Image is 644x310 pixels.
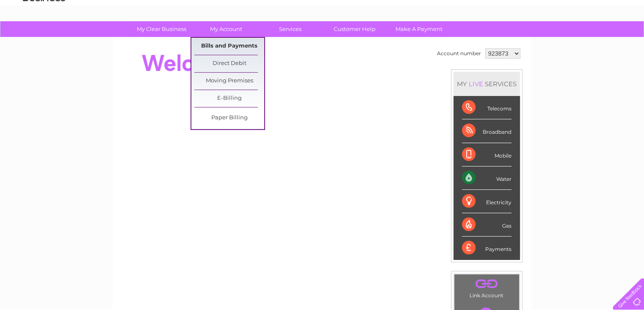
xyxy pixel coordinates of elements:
[540,36,565,42] a: Telecoms
[122,5,522,41] div: Clear Business is a trading name of Verastar Limited (registered in [GEOGRAPHIC_DATA] No. 3667643...
[516,36,535,42] a: Energy
[462,213,511,237] div: Gas
[462,143,511,166] div: Mobile
[570,36,583,42] a: Blog
[454,274,520,301] td: Link Account
[384,21,454,37] a: Make A Payment
[616,36,636,42] a: Log out
[320,21,390,37] a: Customer Help
[191,21,261,37] a: My Account
[462,166,511,190] div: Water
[462,96,511,119] div: Telecoms
[255,21,325,37] a: Services
[194,90,264,107] a: E-Billing
[467,80,485,88] div: LIVE
[462,237,511,259] div: Payments
[194,38,264,55] a: Bills and Payments
[435,46,483,61] td: Account number
[495,36,511,42] a: Water
[127,21,196,37] a: My Clear Business
[484,4,543,15] a: 0333 014 3131
[194,110,264,127] a: Paper Billing
[194,55,264,72] a: Direct Debit
[588,36,608,42] a: Contact
[456,276,517,291] a: .
[194,73,264,90] a: Moving Premises
[453,72,520,96] div: MY SERVICES
[462,119,511,143] div: Broadband
[462,190,511,213] div: Electricity
[22,22,66,48] img: logo.png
